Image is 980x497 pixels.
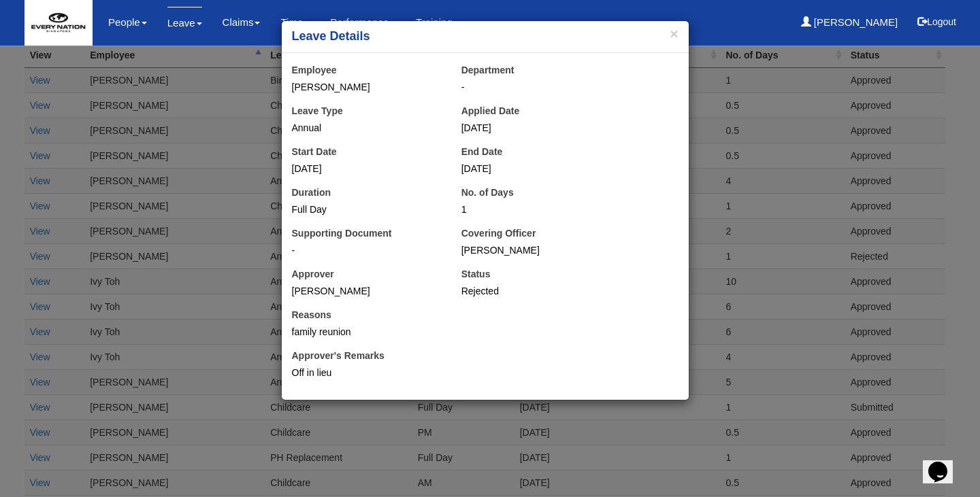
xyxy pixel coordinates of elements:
label: End Date [461,145,503,158]
div: Full Day [292,203,441,216]
iframe: chat widget [923,443,966,483]
button: × [670,27,678,41]
div: Rejected [461,284,610,298]
label: Duration [292,186,331,199]
div: Annual [292,121,441,135]
div: [DATE] [292,162,441,175]
label: Employee [292,63,337,77]
div: - [292,243,441,257]
label: Applied Date [461,104,520,118]
label: No. of Days [461,186,514,199]
label: Start Date [292,145,337,158]
label: Leave Type [292,104,343,118]
b: Leave Details [292,29,370,43]
div: 1 [461,203,610,216]
div: [PERSON_NAME] [292,284,441,298]
div: [DATE] [461,121,610,135]
label: Reasons [292,308,331,322]
div: [DATE] [461,162,610,175]
label: Approver [292,267,334,281]
div: [PERSON_NAME] [461,243,679,257]
label: Approver's Remarks [292,349,385,362]
label: Status [461,267,491,281]
label: Covering Officer [461,226,536,240]
div: [PERSON_NAME] [292,80,441,94]
div: family reunion [292,325,509,339]
div: Off in lieu [292,366,679,379]
label: Department [461,63,514,77]
label: Supporting Document [292,226,392,240]
div: - [461,80,679,94]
